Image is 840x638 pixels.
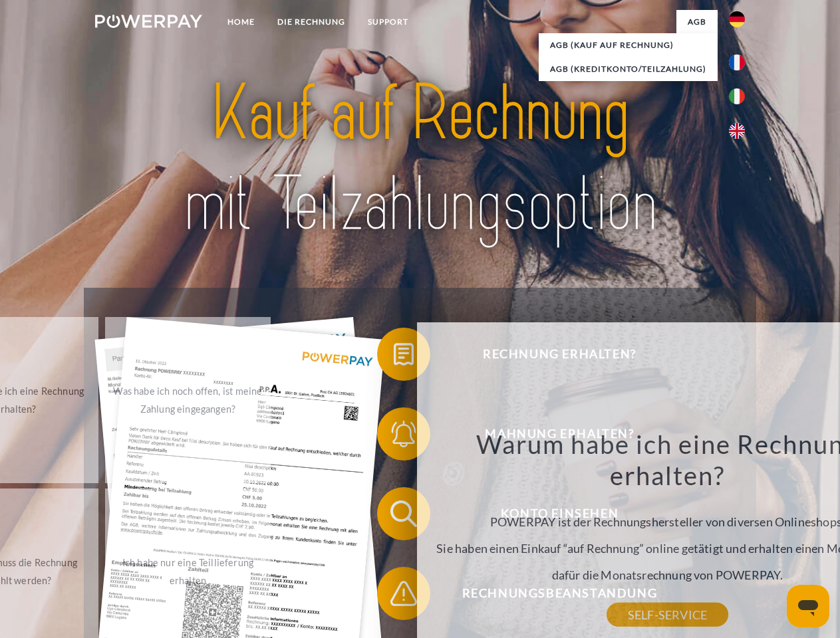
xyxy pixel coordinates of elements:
[387,417,420,451] img: qb_bell.svg
[387,338,420,371] img: qb_bill.svg
[787,585,829,627] iframe: Schaltfläche zum Öffnen des Messaging-Fensters
[387,577,420,610] img: qb_warning.svg
[729,54,745,70] img: fr
[676,10,718,34] a: agb
[607,603,728,627] a: SELF-SERVICE
[356,10,420,34] a: SUPPORT
[377,328,723,381] button: Rechnung erhalten?
[266,10,356,34] a: DIE RECHNUNG
[377,567,723,620] button: Rechnungsbeanstandung
[539,57,718,81] a: AGB (Kreditkonto/Teilzahlung)
[95,15,202,28] img: logo-powerpay-white.svg
[377,407,723,461] button: Mahnung erhalten?
[127,64,713,255] img: title-powerpay_de.svg
[387,497,420,530] img: qb_search.svg
[729,88,745,104] img: it
[113,554,263,589] div: Ich habe nur eine Teillieferung erhalten
[729,123,745,139] img: en
[377,487,723,540] button: Konto einsehen
[729,11,745,27] img: de
[539,33,718,57] a: AGB (Kauf auf Rechnung)
[216,10,266,34] a: Home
